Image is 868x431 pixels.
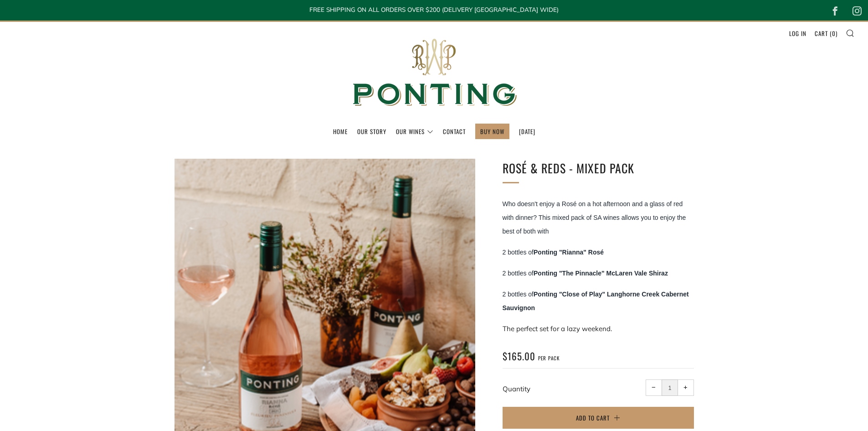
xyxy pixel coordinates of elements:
span: 2 bottles of [503,249,604,256]
a: Contact [443,124,466,139]
a: BUY NOW [480,124,504,139]
strong: Ponting "Close of Play" Langhorne Creek Cabernet Sauvignon [503,291,689,312]
a: Our Wines [396,124,433,139]
span: 2 bottles of [503,291,689,312]
a: Home [333,124,348,139]
span: + [683,385,688,389]
strong: Ponting "Rianna" Rosé [534,249,604,256]
a: Log in [789,26,806,41]
button: Add to Cart [503,407,694,429]
span: Add to Cart [576,413,610,422]
a: Our Story [357,124,386,139]
span: per pack [538,355,560,362]
span: Who doesn't enjoy a Rosé on a hot afternoon and a glass of red with dinner? This mixed pack of SA... [503,200,686,235]
span: 0 [832,29,836,38]
span: $165.00 [503,349,535,363]
a: [DATE] [519,124,535,139]
a: Cart (0) [815,26,837,41]
h1: Rosé & Reds - Mixed Pack [503,159,694,178]
span: − [652,385,656,389]
input: quantity [662,379,678,396]
img: Ponting Wines [343,22,525,124]
strong: Ponting "The Pinnacle" McLaren Vale Shiraz [534,270,668,277]
span: 2 bottles of [503,270,668,277]
p: The perfect set for a lazy weekend. [503,322,694,336]
label: Quantity [503,384,530,393]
